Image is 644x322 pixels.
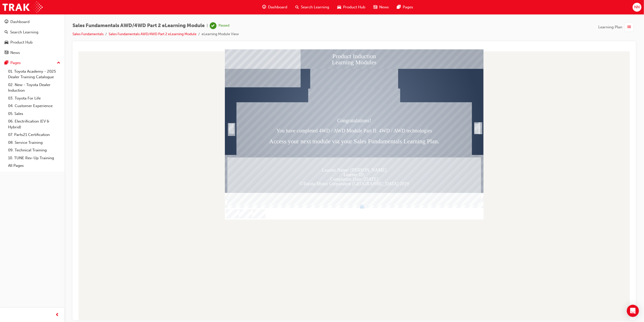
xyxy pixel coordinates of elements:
span: | [207,23,208,29]
a: Sales Fundamentals AWD/4WD Part 2 eLearning Module [109,32,197,36]
a: 09. Technical Training [6,146,62,154]
span: learningRecordVerb_PASS-icon [210,22,217,29]
div: Congratulations! You have completed 4WD / AWD Module Part II: 4WD / AWD technologies Access your ... [160,53,395,106]
span: Dashboard [268,4,287,10]
a: 08. Service Training [6,139,62,147]
span: Search Learning [301,4,329,10]
a: 06. Electrification (EV & Hybrid) [6,117,62,131]
div: Dashboard [10,19,30,25]
a: News [2,48,62,57]
span: pages-icon [5,61,8,65]
span: search-icon [5,30,8,35]
span: Pages [403,4,413,10]
img: Trak [3,2,43,13]
li: eLearning Module View [202,31,239,37]
a: 03. Toyota For Life [6,94,62,102]
div: Passed [219,23,229,28]
a: All Pages [6,162,62,170]
span: Learning Plan [598,24,622,30]
div: Learner Name: $$cpQuizInfoStudentName$$ Learner ID: $$cpQuizInfoStudentID$$ Completion Date: $$cp... [151,108,404,156]
button: Pages [2,58,62,68]
a: car-iconProduct Hub [333,2,369,12]
button: NN [633,3,641,12]
a: guage-iconDashboard [258,2,291,12]
span: NN [634,4,640,10]
span: list-icon [627,24,631,30]
span: news-icon [373,4,377,10]
a: Product Hub [2,38,62,47]
span: car-icon [5,40,8,45]
span: up-icon [57,60,60,66]
span: news-icon [5,51,8,55]
span: pages-icon [397,4,401,10]
div: Image [234,19,322,39]
div: Search Learning [10,29,38,35]
div: Trigger this button to exit [398,79,403,90]
div: SmartShape [152,79,157,90]
button: DashboardSearch LearningProduct HubNews [2,16,62,58]
a: 07. Parts21 Certification [6,131,62,139]
span: Sales Fundamentals AWD/4WD Part 2 eLearning Module [73,23,205,29]
a: 05. Sales [6,110,62,118]
span: guage-icon [262,4,266,10]
span: search-icon [295,4,299,10]
a: Search Learning [2,28,62,37]
a: Dashboard [2,17,62,27]
div: Open Intercom Messenger [627,305,639,317]
a: 02. New - Toyota Dealer Induction [6,81,62,94]
a: pages-iconPages [393,2,417,12]
a: 04. Customer Experience [6,102,62,110]
a: 01. Toyota Academy - 2025 Dealer Training Catalogue [6,68,62,81]
button: Learning Plan [598,22,636,32]
span: Product Hub [343,4,365,10]
div: Trigger this button to exit [403,79,404,89]
div: Image [232,39,324,53]
div: Product Hub [10,39,33,45]
span: prev-icon [56,312,59,318]
div: Pages [10,60,21,66]
div: News [10,50,20,56]
a: search-iconSearch Learning [291,2,333,12]
span: guage-icon [5,20,8,24]
span: car-icon [337,4,341,10]
span: News [379,4,389,10]
a: 10. TUNE Rev-Up Training [6,154,62,162]
a: news-iconNews [369,2,393,12]
a: Sales Fundamentals [73,32,104,36]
